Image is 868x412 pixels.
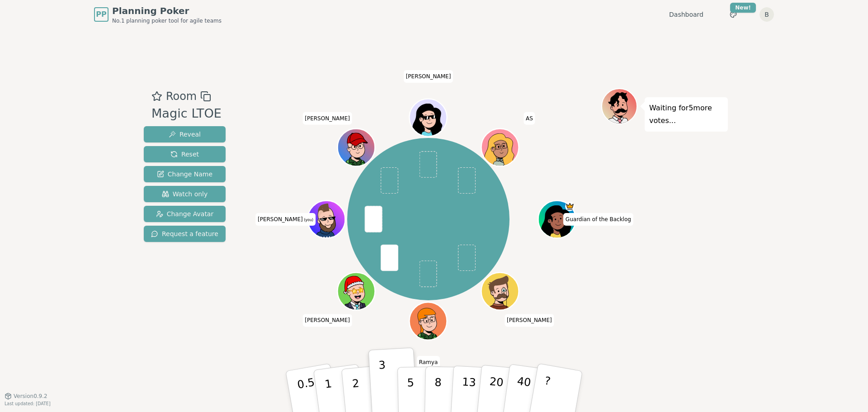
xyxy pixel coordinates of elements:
a: Dashboard [669,10,703,19]
span: Click to change your name [302,314,352,327]
span: Version 0.9.2 [14,393,47,400]
span: Click to change your name [302,112,352,125]
span: PP [96,9,106,20]
span: Click to change your name [255,213,316,226]
button: Change Name [144,166,226,182]
span: Click to change your name [404,70,453,83]
span: Request a feature [151,229,218,238]
p: 3 [378,359,388,408]
span: Watch only [162,189,208,199]
button: Request a feature [144,226,226,242]
button: Add as favourite [151,88,162,104]
span: Change Avatar [156,209,214,218]
span: Reveal [169,130,201,139]
span: No.1 planning poker tool for agile teams [112,17,222,24]
span: Last updated: [DATE] [5,401,51,406]
span: Click to change your name [563,213,633,226]
button: B [759,7,774,22]
span: Click to change your name [417,356,440,369]
span: Reset [170,150,199,159]
span: Guardian of the Backlog is the host [566,202,575,211]
div: Magic LTOE [151,104,222,123]
button: Reset [144,146,226,162]
span: Click to change your name [524,112,535,125]
button: Reveal [144,126,226,142]
button: New! [725,6,741,23]
button: Click to change your avatar [309,202,344,237]
a: PPPlanning PokerNo.1 planning poker tool for agile teams [94,5,222,24]
p: Waiting for 5 more votes... [649,102,723,127]
button: Version0.9.2 [5,393,47,400]
span: Room [166,88,197,104]
button: Change Avatar [144,206,226,222]
span: Change Name [157,170,212,179]
button: Watch only [144,186,226,202]
span: (you) [303,218,314,222]
div: New! [730,3,756,13]
span: Planning Poker [112,5,222,17]
span: Click to change your name [505,314,554,327]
